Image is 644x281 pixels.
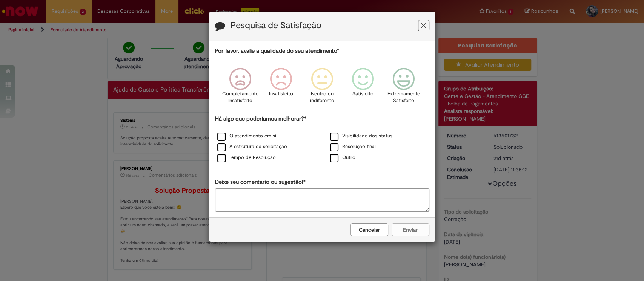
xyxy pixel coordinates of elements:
[215,178,306,186] label: Deixe seu comentário ou sugestão!*
[344,62,382,114] div: Satisfeito
[384,62,423,114] div: Extremamente Satisfeito
[350,223,388,236] button: Cancelar
[231,21,321,31] label: Pesquisa de Satisfação
[262,62,300,114] div: Insatisfeito
[330,143,376,150] label: Resolução final
[215,47,339,55] label: Por favor, avalie a qualidade do seu atendimento*
[217,154,276,161] label: Tempo de Resolução
[217,143,287,150] label: A estrutura da solicitação
[308,90,335,104] p: Neutro ou indiferente
[217,133,276,140] label: O atendimento em si
[352,90,373,98] p: Satisfeito
[303,62,341,114] div: Neutro ou indiferente
[330,133,392,140] label: Visibilidade dos status
[387,90,420,104] p: Extremamente Satisfeito
[269,90,293,98] p: Insatisfeito
[330,154,355,161] label: Outro
[222,90,258,104] p: Completamente Insatisfeito
[221,62,260,114] div: Completamente Insatisfeito
[215,115,429,163] div: Há algo que poderíamos melhorar?*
